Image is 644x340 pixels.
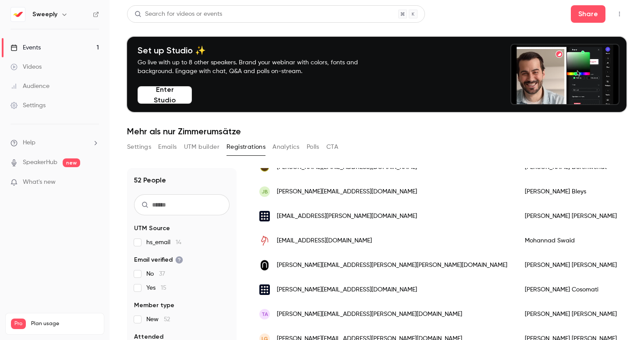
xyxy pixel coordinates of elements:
[307,140,319,154] button: Polls
[32,10,57,19] h6: Sweeply
[159,271,165,277] span: 37
[146,284,166,292] span: Yes
[161,285,166,291] span: 15
[277,236,372,245] span: [EMAIL_ADDRESS][DOMAIN_NAME]
[571,5,605,23] button: Share
[226,140,265,154] button: Registrations
[516,277,628,302] div: [PERSON_NAME] Cosomati
[127,140,151,154] button: Settings
[326,140,338,154] button: CTA
[138,58,379,76] p: Go live with up to 8 other speakers. Brand your webinar with colors, fonts and background. Engage...
[176,239,181,245] span: 14
[11,43,41,52] div: Events
[11,138,99,147] li: help-dropdown-opener
[88,179,99,186] iframe: Noticeable Trigger
[23,178,56,187] span: What's new
[184,140,219,154] button: UTM builder
[134,256,183,264] span: Email verified
[134,175,166,186] h1: 52 People
[259,284,270,295] img: apaleo.com
[259,211,270,221] img: apaleo.com
[11,63,42,71] div: Videos
[259,235,270,246] img: proinvestgroup.com
[516,302,628,326] div: [PERSON_NAME] [PERSON_NAME]
[146,270,165,278] span: No
[134,10,222,19] div: Search for videos or events
[277,261,507,270] span: [PERSON_NAME][EMAIL_ADDRESS][PERSON_NAME][PERSON_NAME][DOMAIN_NAME]
[262,188,268,196] span: JB
[11,319,26,329] span: Pro
[146,315,170,324] span: New
[516,253,628,277] div: [PERSON_NAME] [PERSON_NAME]
[11,7,25,21] img: Sweeply
[138,86,192,104] button: Enter Studio
[262,310,268,318] span: TA
[516,179,628,204] div: [PERSON_NAME] Bleys
[11,82,50,91] div: Audience
[23,158,57,167] a: SpeakerHub
[31,320,99,327] span: Plan usage
[516,228,628,253] div: Mohannad Swaid
[277,187,417,196] span: [PERSON_NAME][EMAIL_ADDRESS][DOMAIN_NAME]
[23,138,35,147] span: Help
[134,224,170,233] span: UTM Source
[277,285,417,294] span: [PERSON_NAME][EMAIL_ADDRESS][DOMAIN_NAME]
[11,101,46,110] div: Settings
[277,212,417,221] span: [EMAIL_ADDRESS][PERSON_NAME][DOMAIN_NAME]
[127,126,626,137] h1: Mehr als nur Zimmerumsätze
[158,140,177,154] button: Emails
[516,204,628,228] div: [PERSON_NAME] [PERSON_NAME]
[138,45,379,56] h4: Set up Studio ✨
[277,310,462,319] span: [PERSON_NAME][EMAIL_ADDRESS][PERSON_NAME][DOMAIN_NAME]
[146,238,181,247] span: hs_email
[259,260,270,270] img: nena-apartments.de
[134,301,174,310] span: Member type
[63,158,80,167] span: new
[164,316,170,322] span: 52
[272,140,300,154] button: Analytics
